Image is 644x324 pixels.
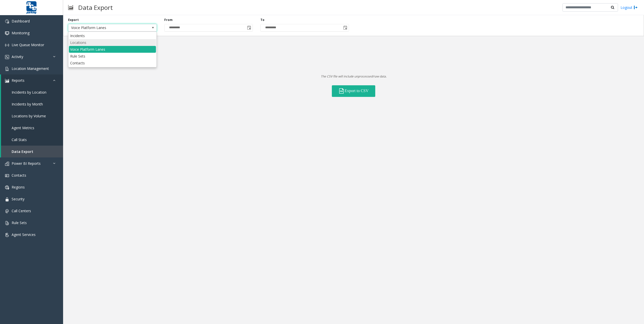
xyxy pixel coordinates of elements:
[5,43,9,47] img: 'icon'
[12,114,46,118] span: Locations by Volume
[621,5,638,10] a: Logout
[5,79,9,83] img: 'icon'
[69,46,156,53] li: Voice Platform Lanes
[12,102,43,106] span: Incidents by Month
[69,60,156,66] li: Contacts
[1,146,63,157] a: Data Export
[5,31,9,35] img: 'icon'
[12,125,34,130] span: Agent Metrics
[12,31,30,35] span: Monitoring
[634,5,638,10] img: logout
[164,18,173,22] label: From
[332,85,375,97] button: Export to CSV
[5,233,9,237] img: 'icon'
[5,19,9,23] img: 'icon'
[342,24,349,31] span: Toggle calendar
[12,232,36,237] span: Agent Services
[5,185,9,190] img: 'icon'
[5,174,9,178] img: 'icon'
[260,18,264,22] label: To
[5,67,9,71] img: 'icon'
[12,19,30,23] span: Dashboard
[12,66,49,71] span: Location Management
[12,220,27,225] span: Rule Sets
[12,78,24,83] span: Reports
[246,24,253,31] span: Toggle calendar
[5,197,9,201] img: 'icon'
[5,55,9,59] img: 'icon'
[12,185,25,190] span: Regions
[76,1,115,14] h3: Data Export
[12,161,41,166] span: Power BI Reports
[12,54,23,59] span: Activity
[69,32,156,39] li: Incidents
[1,122,63,134] a: Agent Metrics
[63,74,644,79] p: The CSV file will include unprocessed/raw data.
[12,208,31,213] span: Call Centers
[12,197,24,201] span: Security
[1,74,63,86] a: Reports
[1,86,63,98] a: Incidents by Location
[12,137,27,142] span: Call Stats
[5,209,9,213] img: 'icon'
[69,53,156,60] li: Rule Sets
[1,98,63,110] a: Incidents by Month
[12,42,44,47] span: Live Queue Monitor
[5,162,9,166] img: 'icon'
[68,1,73,14] img: pageIcon
[5,221,9,225] img: 'icon'
[12,173,26,178] span: Contacts
[1,110,63,122] a: Locations by Volume
[69,39,156,46] li: Locations
[12,90,46,95] span: Incidents by Location
[12,149,33,154] span: Data Export
[68,18,79,22] label: Export
[1,134,63,146] a: Call Stats
[68,24,139,31] span: Voice Platform Lanes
